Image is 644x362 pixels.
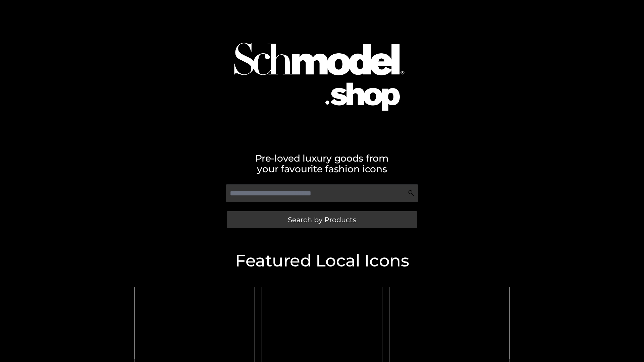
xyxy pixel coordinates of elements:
h2: Featured Local Icons​ [131,252,513,269]
a: Search by Products [227,211,417,228]
img: Search Icon [408,190,415,196]
h2: Pre-loved luxury goods from your favourite fashion icons [131,153,513,174]
span: Search by Products [288,216,356,223]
